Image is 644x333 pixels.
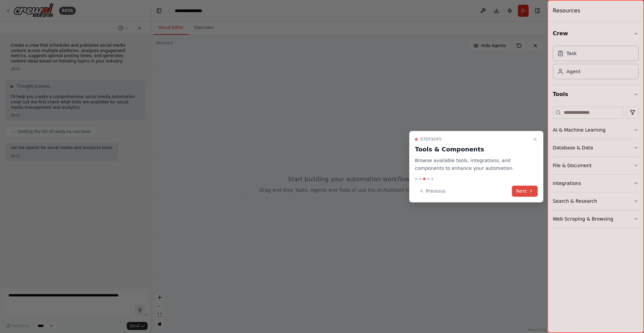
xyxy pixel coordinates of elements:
[512,186,538,197] button: Next
[415,186,449,197] button: Previous
[415,145,530,154] h3: Tools & Components
[531,135,539,143] button: Close walkthrough
[154,6,164,15] button: Hide left sidebar
[415,157,530,172] p: Browse available tools, integrations, and components to enhance your automation.
[420,137,442,142] span: Step 3 of 5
